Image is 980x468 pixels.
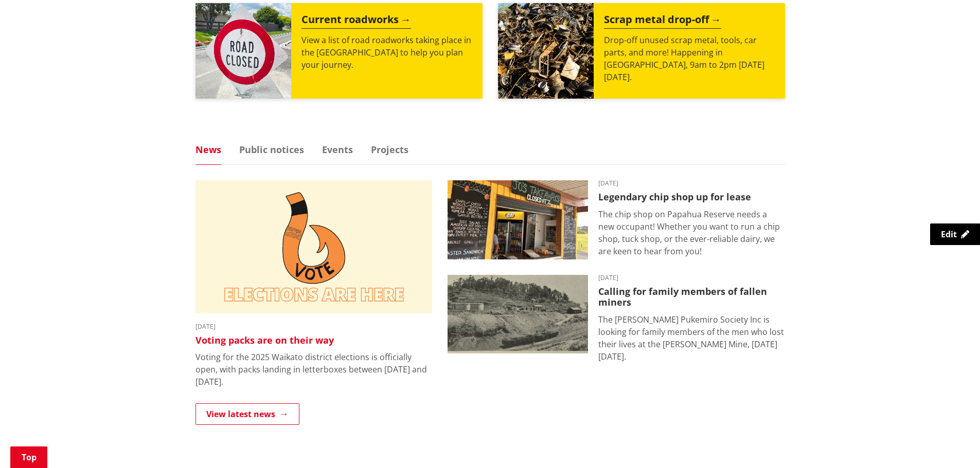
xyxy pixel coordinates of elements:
[371,145,408,154] a: Projects
[448,275,588,354] img: Glen Afton Mine 1939
[448,180,588,259] img: Jo's takeaways, Papahua Reserve, Raglan
[195,180,432,388] a: [DATE] Voting packs are on their way Voting for the 2025 Waikato district elections is officially...
[598,313,785,363] p: The [PERSON_NAME] Pukemiro Society Inc is looking for family members of the men who lost their li...
[598,208,785,257] p: The chip shop on Papahua Reserve needs a new occupant! Whether you want to run a chip shop, tuck ...
[448,275,785,363] a: A black-and-white historic photograph shows a hillside with trees, small buildings, and cylindric...
[941,229,957,240] span: Edit
[195,351,432,388] p: Voting for the 2025 Waikato district elections is officially open, with packs landing in letterbo...
[598,192,785,203] h3: Legendary chip shop up for lease
[598,275,785,281] time: [DATE]
[448,180,785,259] a: Outdoor takeaway stand with chalkboard menus listing various foods, like burgers and chips. A fri...
[933,425,970,462] iframe: Messenger Launcher
[239,145,304,154] a: Public notices
[195,180,432,313] img: Elections are here
[930,223,980,245] a: Edit
[301,34,472,71] p: View a list of road roadworks taking place in the [GEOGRAPHIC_DATA] to help you plan your journey.
[301,13,411,29] h2: Current roadworks
[195,145,221,154] a: News
[195,3,483,99] a: Current roadworks View a list of road roadworks taking place in the [GEOGRAPHIC_DATA] to help you...
[195,403,299,425] a: View latest news
[10,446,47,468] a: Top
[498,3,594,99] img: Scrap metal collection
[498,3,785,99] a: A massive pile of rusted scrap metal, including wheels and various industrial parts, under a clea...
[195,3,291,99] img: Road closed sign
[604,13,721,29] h2: Scrap metal drop-off
[195,324,432,330] time: [DATE]
[604,34,775,83] p: Drop-off unused scrap metal, tools, car parts, and more! Happening in [GEOGRAPHIC_DATA], 9am to 2...
[195,335,432,346] h3: Voting packs are on their way
[598,180,785,186] time: [DATE]
[322,145,353,154] a: Events
[598,286,785,308] h3: Calling for family members of fallen miners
